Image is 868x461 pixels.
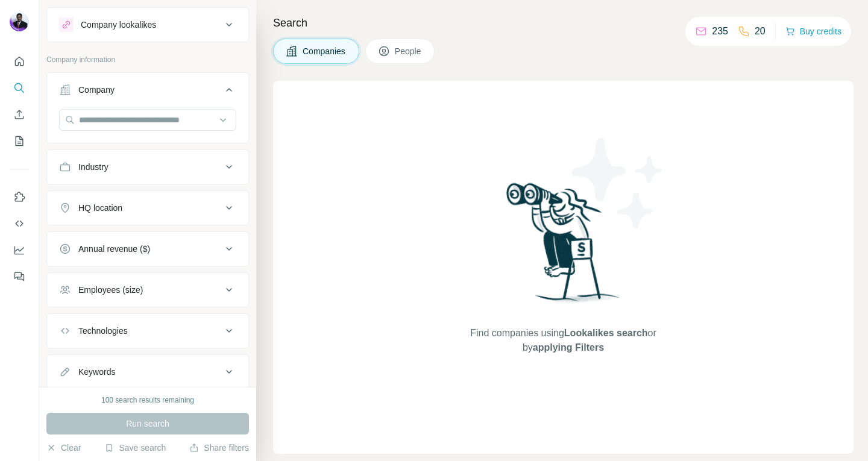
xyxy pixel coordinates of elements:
[10,213,29,234] button: Use Surfe API
[10,51,29,72] button: Quick start
[785,23,841,40] button: Buy credits
[78,284,143,296] div: Employees (size)
[10,77,29,99] button: Search
[10,104,29,125] button: Enrich CSV
[47,152,248,181] button: Industry
[47,275,248,304] button: Employees (size)
[78,243,150,255] div: Annual revenue ($)
[47,357,248,386] button: Keywords
[47,75,248,109] button: Company
[78,366,115,378] div: Keywords
[47,234,248,263] button: Annual revenue ($)
[273,14,854,31] h4: Search
[10,266,29,287] button: Feedback
[47,193,248,222] button: HQ location
[46,54,249,65] p: Company information
[303,45,347,57] span: Companies
[189,442,249,454] button: Share filters
[10,130,29,152] button: My lists
[564,328,648,338] span: Lookalikes search
[10,186,29,208] button: Use Surfe on LinkedIn
[101,395,194,406] div: 100 search results remaining
[564,129,672,237] img: Surfe Illustration - Stars
[78,325,128,337] div: Technologies
[47,316,248,345] button: Technologies
[10,12,29,31] img: Avatar
[81,19,156,31] div: Company lookalikes
[755,24,766,39] p: 20
[104,442,166,454] button: Save search
[501,180,626,314] img: Surfe Illustration - Woman searching with binoculars
[712,24,728,39] p: 235
[395,45,423,57] span: People
[47,10,248,39] button: Company lookalikes
[467,326,659,355] span: Find companies using or by
[10,239,29,261] button: Dashboard
[533,342,604,353] span: applying Filters
[78,202,122,214] div: HQ location
[78,161,108,173] div: Industry
[78,84,115,96] div: Company
[46,442,81,454] button: Clear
